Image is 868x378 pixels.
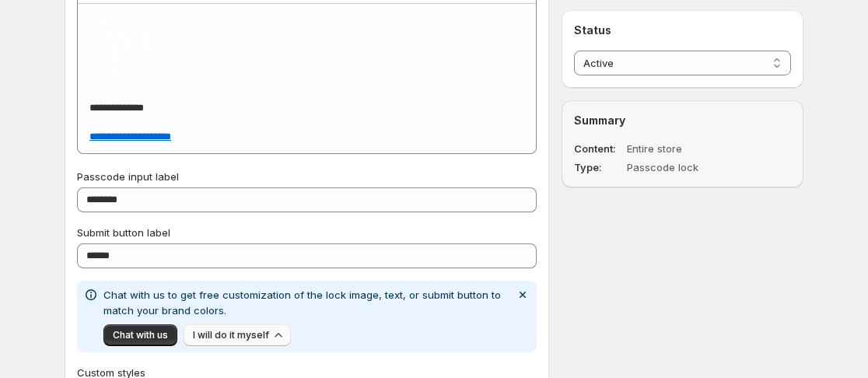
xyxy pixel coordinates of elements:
dt: Content: [574,141,624,156]
dt: Type: [574,159,624,175]
span: Chat with us [113,329,168,341]
span: Chat with us to get free customization of the lock image, text, or submit button to match your br... [103,289,501,317]
dd: Passcode lock [627,159,747,175]
button: Dismiss notification [512,284,534,306]
button: Chat with us [103,324,177,346]
h2: Status [574,23,791,38]
h2: Summary [574,113,791,128]
dd: Entire store [627,141,747,156]
button: I will do it myself [184,324,291,346]
span: Submit button label [77,226,170,239]
img: wFH384LECkP5wAAAABJRU5ErkJggg== [89,13,167,82]
span: Passcode input label [77,170,179,183]
span: I will do it myself [193,329,269,341]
